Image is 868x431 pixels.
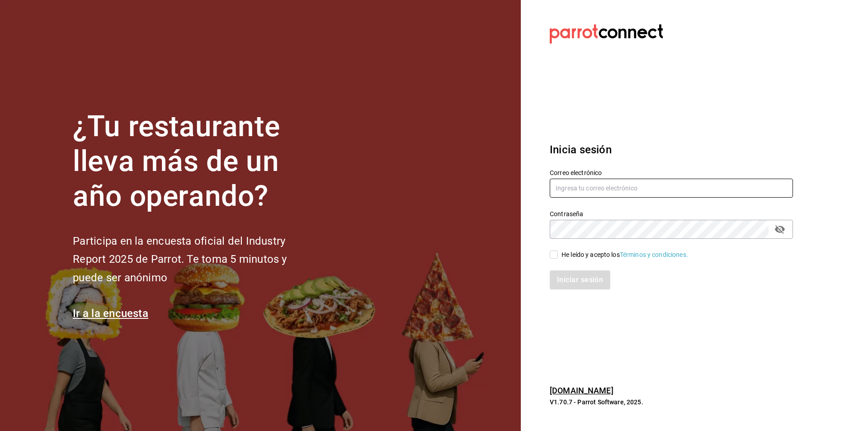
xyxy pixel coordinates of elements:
[772,222,788,237] button: passwordField
[73,232,317,287] h2: Participa en la encuesta oficial del Industry Report 2025 de Parrot. Te toma 5 minutos y puede se...
[550,142,793,158] h3: Inicia sesión
[550,211,793,217] label: Contraseña
[550,179,793,198] input: Ingresa tu correo electrónico
[620,251,688,258] a: Términos y condiciones.
[550,398,793,407] p: V1.70.7 - Parrot Software, 2025.
[73,109,317,213] h1: ¿Tu restaurante lleva más de un año operando?
[550,386,613,395] a: [DOMAIN_NAME]
[73,307,148,320] a: Ir a la encuesta
[550,170,793,176] label: Correo electrónico
[561,250,688,260] div: He leído y acepto los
